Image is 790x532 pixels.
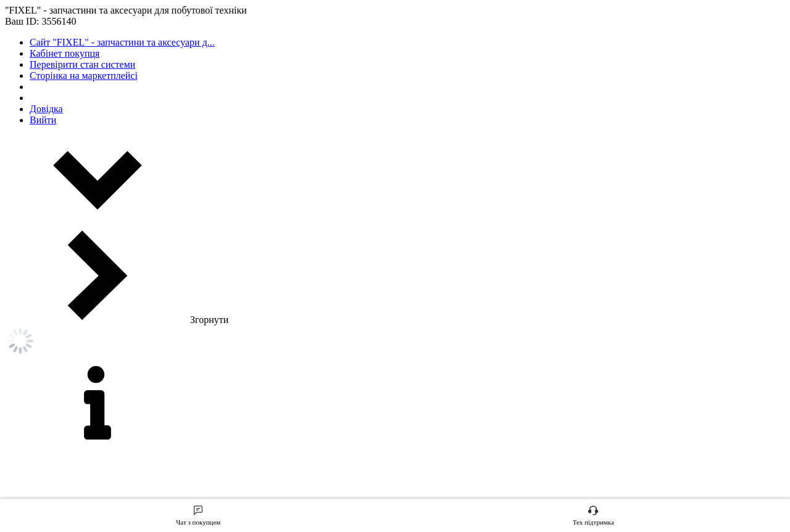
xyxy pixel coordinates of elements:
span: Прийняті [43,145,81,157]
span: Замовлення відправлено [43,215,144,237]
span: Оплачені [43,197,82,208]
span: Аналітика [36,460,78,471]
span: Управління сайтом [36,481,114,503]
span: Каталог ProSale [36,439,102,450]
span: Повідомлення [36,269,96,280]
span: Товари та послуги [36,290,114,301]
span: Замовлення [36,108,87,120]
input: Пошук [6,43,146,65]
span: "FIXEL" - запчастини та аксесуари для побутової техніки [40,7,133,18]
span: 1 [132,311,142,321]
span: Покупці [36,418,69,429]
span: Скасовані [43,180,85,191]
span: Нові [43,128,61,139]
span: Показники роботи компанії [36,332,114,354]
span: 1 [123,311,133,321]
span: Відгуки [36,396,68,407]
span: Панель управління [36,364,114,387]
span: Очікує на відправку [43,243,128,255]
span: [DEMOGRAPHIC_DATA] [36,311,127,322]
div: Ваш ID: 3556140 [40,18,148,30]
span: Виконані [43,163,81,174]
span: Замовлення та повідомлення [36,76,148,99]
